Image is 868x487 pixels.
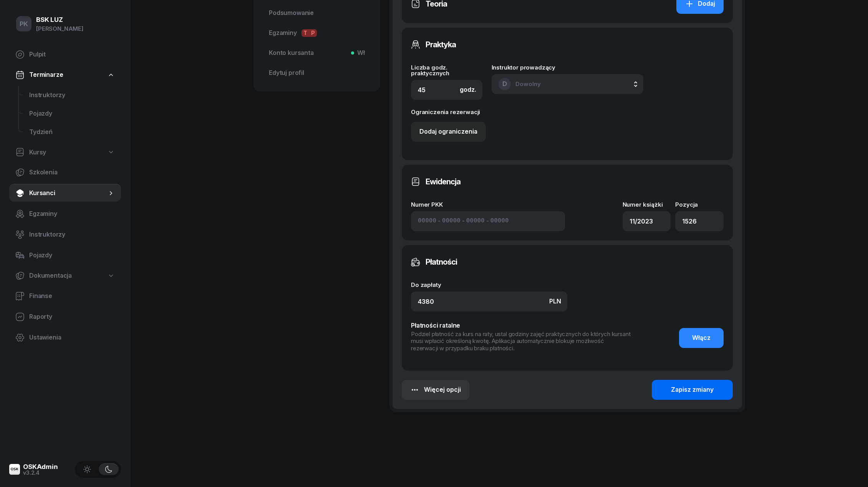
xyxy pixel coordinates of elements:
[411,321,632,331] div: Płatności ratalne
[29,50,115,60] span: Pulpit
[20,21,28,27] span: PK
[9,205,121,223] a: Egzaminy
[502,81,507,87] span: D
[23,86,121,104] a: Instruktorzy
[301,29,309,37] span: T
[411,292,567,311] input: 0
[23,470,58,475] div: v3.2.4
[29,147,46,157] span: Kursy
[671,385,714,395] div: Zapisz zmiany
[36,17,83,23] div: BSK LUZ
[9,184,121,202] a: Kursanci
[9,66,121,84] a: Terminarze
[9,45,121,64] a: Pulpit
[23,464,58,470] div: OSKAdmin
[29,250,115,260] span: Pojazdy
[9,163,121,182] a: Szkolenia
[29,70,63,80] span: Terminarze
[652,380,733,400] button: Zapisz zmiany
[23,123,121,141] a: Tydzień
[309,29,317,37] span: P
[410,385,461,395] div: Więcej opcji
[426,176,461,188] h3: Ewidencja
[29,333,115,343] span: Ustawienia
[269,48,365,58] span: Konto kursanta
[29,271,72,281] span: Dokumentacja
[411,80,482,100] input: 0
[269,28,365,38] span: Egzaminy
[515,80,541,88] span: Dowolny
[23,104,121,123] a: Pojazdy
[692,333,711,343] span: Włącz
[354,48,365,58] span: Wł
[9,267,121,285] a: Dokumentacja
[29,167,115,177] span: Szkolenia
[9,464,20,475] img: logo-xs@2x.png
[29,188,107,198] span: Kursanci
[29,312,115,322] span: Raporty
[9,308,121,326] a: Raporty
[36,24,83,34] div: [PERSON_NAME]
[402,380,469,400] button: Więcej opcji
[679,328,724,348] button: Włącz
[492,74,643,94] button: DDowolny
[29,109,115,119] span: Pojazdy
[263,24,371,42] a: EgzaminyTP
[411,331,632,352] div: Podziel płatność za kurs na raty, ustal godziny zajęć praktycznych do których kursant musi wpłaci...
[9,144,121,161] a: Kursy
[9,225,121,244] a: Instruktorzy
[29,209,115,219] span: Egzaminy
[426,38,456,51] h3: Praktyka
[263,4,371,22] a: Podsumowanie
[29,127,115,137] span: Tydzień
[9,246,121,265] a: Pojazdy
[29,230,115,240] span: Instruktorzy
[29,291,115,301] span: Finanse
[419,127,477,137] div: Dodaj ograniczenia
[29,90,115,100] span: Instruktorzy
[263,44,371,62] a: Konto kursantaWł
[269,8,365,18] span: Podsumowanie
[269,68,365,78] span: Edytuj profil
[9,287,121,305] a: Finanse
[9,328,121,347] a: Ustawienia
[426,256,457,268] h3: Płatności
[263,64,371,82] a: Edytuj profil
[411,122,486,142] button: Dodaj ograniczenia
